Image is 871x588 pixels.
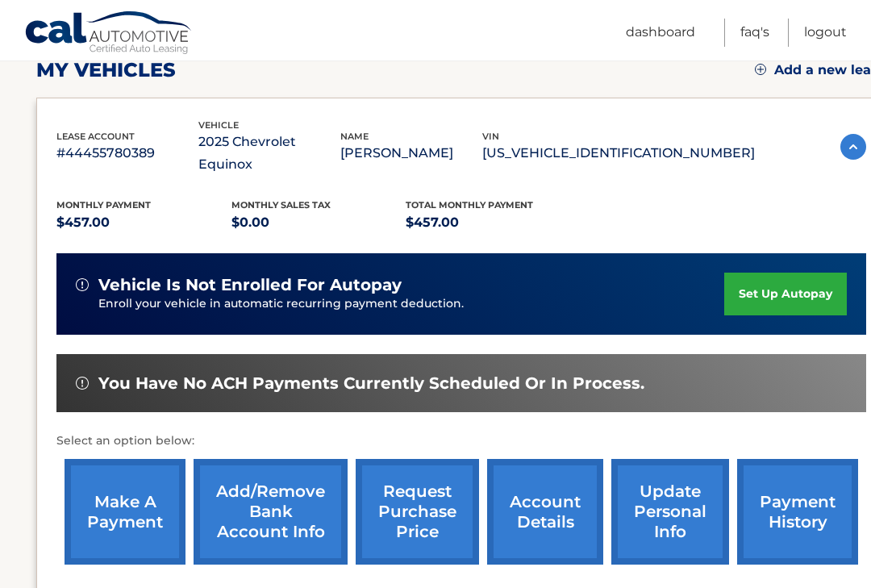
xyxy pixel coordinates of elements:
p: $457.00 [56,211,231,234]
img: alert-white.svg [76,278,89,291]
img: add.svg [755,64,766,75]
p: $0.00 [231,211,406,234]
p: #44455780389 [56,142,198,165]
a: FAQ's [740,19,769,47]
p: [US_VEHICLE_IDENTIFICATION_NUMBER] [482,142,755,165]
span: Monthly Payment [56,199,151,211]
span: lease account [56,131,135,142]
img: alert-white.svg [76,377,89,390]
a: Add/Remove bank account info [194,459,348,565]
a: payment history [737,459,858,565]
p: [PERSON_NAME] [340,142,482,165]
span: vin [482,131,499,142]
p: $457.00 [406,211,581,234]
a: make a payment [65,459,185,565]
a: update personal info [611,459,729,565]
a: Logout [804,19,847,47]
span: Total Monthly Payment [406,199,533,211]
p: 2025 Chevrolet Equinox [198,131,340,176]
a: set up autopay [724,273,847,315]
span: name [340,131,369,142]
span: vehicle [198,119,239,131]
span: vehicle is not enrolled for autopay [98,275,402,295]
p: Select an option below: [56,432,866,451]
span: You have no ACH payments currently scheduled or in process. [98,373,644,394]
a: request purchase price [356,459,479,565]
a: Cal Automotive [24,10,194,57]
span: Monthly sales Tax [231,199,331,211]
a: Dashboard [626,19,695,47]
img: accordion-active.svg [840,134,866,160]
h2: my vehicles [36,58,176,82]
a: account details [487,459,603,565]
p: Enroll your vehicle in automatic recurring payment deduction. [98,295,724,313]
